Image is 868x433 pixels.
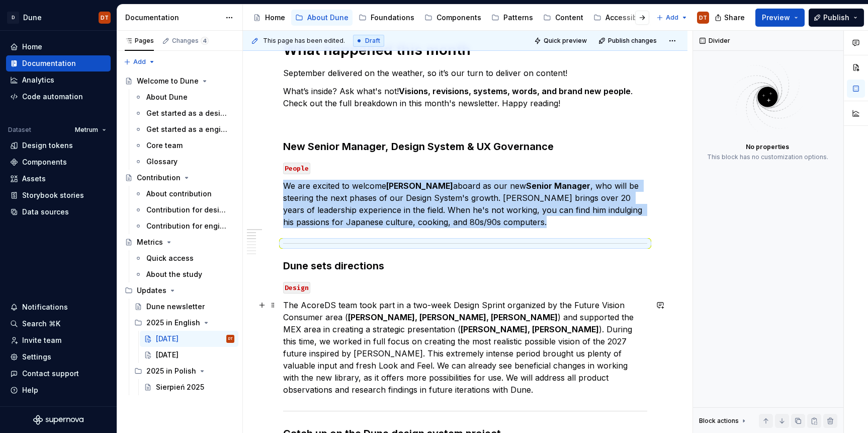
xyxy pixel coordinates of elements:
[666,14,678,22] span: Add
[487,10,537,26] a: Patterns
[809,9,864,27] button: Publish
[6,332,111,348] a: Invite team
[130,266,238,282] a: About the study
[121,170,238,186] a: Contribution
[823,13,849,23] span: Publish
[121,234,238,250] a: Metrics
[762,13,790,23] span: Preview
[7,12,19,24] div: D
[6,154,111,170] a: Components
[33,415,83,425] svg: Supernova Logo
[6,366,111,382] button: Contact support
[101,14,109,22] div: DT
[130,315,238,331] div: 2025 in English
[531,34,591,48] button: Quick preview
[130,186,238,202] a: About contribution
[22,92,83,102] div: Code automation
[6,382,111,398] button: Help
[283,180,647,228] p: We are excited to welcome aboard as our new , who will be steering the next phases of our Design ...
[130,218,238,234] a: Contribution for engineers
[146,189,212,199] div: About contribution
[589,10,654,26] a: Accessibility
[724,13,745,23] span: Share
[22,335,61,345] div: Invite team
[23,13,42,23] div: Dune
[146,92,188,102] div: About Dune
[121,55,158,69] button: Add
[156,350,179,360] div: [DATE]
[22,369,79,379] div: Contact support
[6,299,111,315] button: Notifications
[121,282,238,299] div: Updates
[172,37,209,45] div: Changes
[365,37,380,45] span: Draft
[6,72,111,88] a: Analytics
[283,260,384,272] strong: Dune sets directions
[146,221,229,231] div: Contribution for engineers
[146,157,178,167] div: Glossary
[22,174,46,184] div: Assets
[130,105,238,121] a: Get started as a designer
[22,42,42,52] div: Home
[249,8,651,28] div: Page tree
[699,14,707,22] div: DT
[6,349,111,365] a: Settings
[710,9,751,27] button: Share
[146,205,229,215] div: Contribution for designers
[6,137,111,154] a: Design tokens
[263,37,345,45] span: This page has been edited.
[6,316,111,332] button: Search ⌘K
[283,163,310,174] code: People
[653,11,691,25] button: Add
[146,124,229,134] div: Get started as a engineer
[22,207,69,217] div: Data sources
[130,250,238,266] a: Quick access
[503,13,533,23] div: Patterns
[746,143,789,151] div: No properties
[130,89,238,105] a: About Dune
[137,173,181,183] div: Contribution
[22,302,68,312] div: Notifications
[461,324,599,334] strong: [PERSON_NAME], [PERSON_NAME]
[249,10,289,26] a: Home
[291,10,353,26] a: About Dune
[283,140,554,153] strong: New Senior Manager, Design System & UX Governance
[146,269,202,279] div: About the study
[22,319,60,329] div: Search ⌘K
[371,13,414,23] div: Foundations
[22,58,76,68] div: Documentation
[146,366,196,376] div: 2025 in Polish
[70,123,111,137] button: Metrum
[130,154,238,170] a: Glossary
[146,108,229,118] div: Get started as a designer
[125,13,220,23] div: Documentation
[355,10,418,26] a: Foundations
[156,382,204,392] div: Sierpień 2025
[22,140,73,151] div: Design tokens
[6,171,111,187] a: Assets
[386,181,453,191] strong: [PERSON_NAME]
[6,89,111,105] a: Code automation
[707,153,828,161] div: This block has no customization options.
[420,10,485,26] a: Components
[137,76,199,86] div: Welcome to Dune
[130,137,238,154] a: Core team
[130,299,238,315] a: Dune newsletter
[201,37,209,45] span: 4
[121,73,238,395] div: Page tree
[125,37,154,45] div: Pages
[228,334,233,344] div: DT
[146,302,205,312] div: Dune newsletter
[22,157,67,167] div: Components
[22,352,51,362] div: Settings
[755,9,805,27] button: Preview
[130,121,238,137] a: Get started as a engineer
[283,299,647,396] p: The AcoreDS team took part in a two-week Design Sprint organized by the Future Vision Consumer ar...
[8,126,31,134] div: Dataset
[307,13,349,23] div: About Dune
[399,86,631,96] strong: Visions, revisions, systems, words, and brand new people
[140,331,238,347] a: [DATE]DT
[140,347,238,363] a: [DATE]
[283,282,310,294] code: Design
